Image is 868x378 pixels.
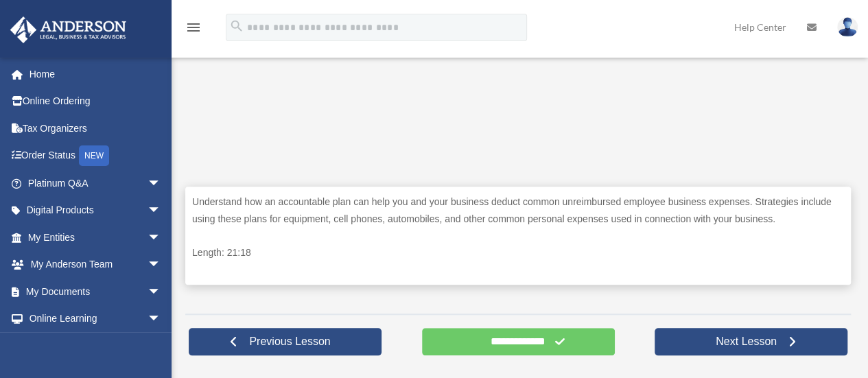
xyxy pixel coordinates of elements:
[10,115,182,142] a: Tax Organizers
[837,17,858,37] img: User Pic
[10,278,182,305] a: My Documentsarrow_drop_down
[10,197,182,224] a: Digital Productsarrow_drop_down
[148,169,175,198] span: arrow_drop_down
[6,16,130,43] img: Anderson Advisors Platinum Portal
[705,335,788,349] span: Next Lesson
[655,328,847,355] a: Next Lesson
[148,305,175,333] span: arrow_drop_down
[10,88,182,115] a: Online Ordering
[185,19,202,36] i: menu
[148,251,175,279] span: arrow_drop_down
[10,60,182,88] a: Home
[10,305,182,333] a: Online Learningarrow_drop_down
[10,142,182,170] a: Order StatusNEW
[189,328,382,355] a: Previous Lesson
[10,224,182,251] a: My Entitiesarrow_drop_down
[192,244,844,261] p: Length: 21:18
[10,169,182,197] a: Platinum Q&Aarrow_drop_down
[192,193,844,227] p: Understand how an accountable plan can help you and your business deduct common unreimbursed empl...
[148,197,175,225] span: arrow_drop_down
[185,24,202,36] a: menu
[238,335,341,349] span: Previous Lesson
[79,145,109,166] div: NEW
[148,224,175,252] span: arrow_drop_down
[148,278,175,306] span: arrow_drop_down
[229,19,244,34] i: search
[10,251,182,279] a: My Anderson Teamarrow_drop_down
